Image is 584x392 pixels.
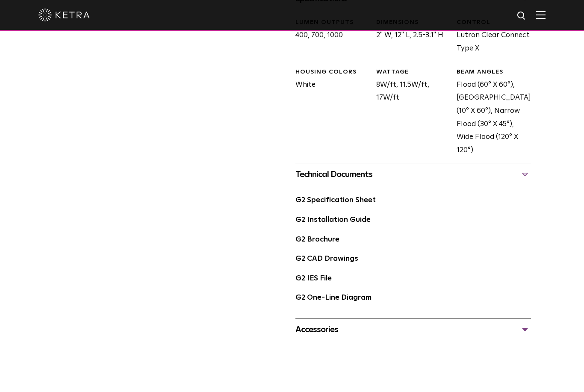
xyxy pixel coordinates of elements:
[295,197,376,204] a: G2 Specification Sheet
[450,68,531,157] div: Flood (60° X 60°), [GEOGRAPHIC_DATA] (10° X 60°), Narrow Flood (30° X 45°), Wide Flood (120° X 120°)
[295,323,531,336] div: Accessories
[295,168,531,181] div: Technical Documents
[376,68,451,77] div: WATTAGE
[516,11,527,21] img: search icon
[370,18,451,55] div: 2" W, 12" L, 2.5-3.1" H
[295,236,339,243] a: G2 Brochure
[370,68,451,157] div: 8W/ft, 11.5W/ft, 17W/ft
[289,18,370,55] div: 400, 700, 1000
[536,11,546,19] img: Hamburger%20Nav.svg
[38,9,90,21] img: ketra-logo-2019-white
[457,68,531,77] div: BEAM ANGLES
[295,255,358,262] a: G2 CAD Drawings
[289,68,370,157] div: White
[295,216,371,224] a: G2 Installation Guide
[450,18,531,55] div: Lutron Clear Connect Type X
[295,68,370,77] div: HOUSING COLORS
[295,294,372,301] a: G2 One-Line Diagram
[295,275,332,282] a: G2 IES File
